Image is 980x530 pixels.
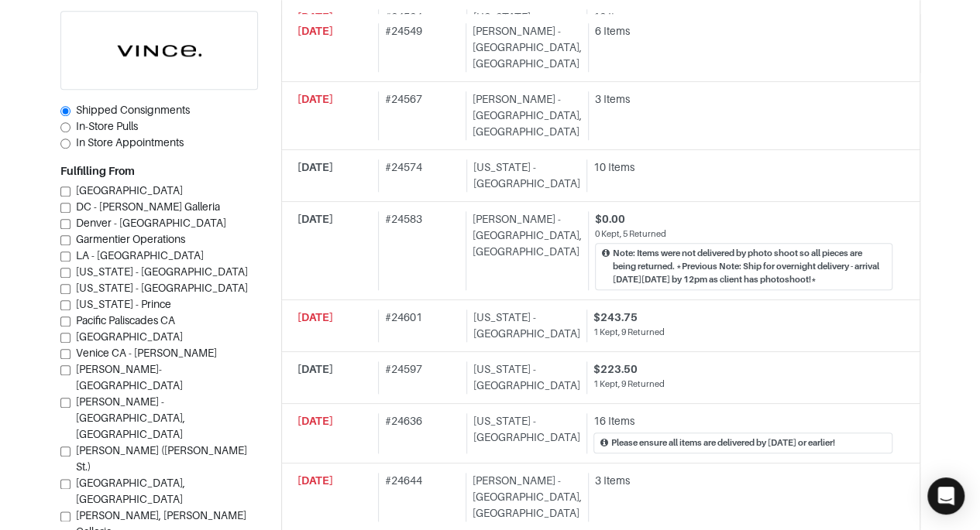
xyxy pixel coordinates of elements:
[611,436,835,450] div: Please ensure all items are delivered by [DATE] or earlier!
[60,252,70,262] input: LA - [GEOGRAPHIC_DATA]
[613,247,885,286] div: Note: Items were not delivered by photo shoot so all pieces are being returned. *Previous Note: S...
[76,217,226,230] span: Denver - [GEOGRAPHIC_DATA]
[466,309,580,342] div: [US_STATE] - [GEOGRAPHIC_DATA]
[595,91,892,108] div: 3 Items
[76,299,171,311] span: [US_STATE] - Prince
[76,445,247,474] span: [PERSON_NAME] ([PERSON_NAME] St.)
[593,9,892,26] div: 12 Items
[297,415,333,427] span: [DATE]
[76,234,185,246] span: Garmentier Operations
[60,447,70,457] input: [PERSON_NAME] ([PERSON_NAME] St.)
[466,9,580,63] div: [US_STATE] - [GEOGRAPHIC_DATA]
[466,91,582,140] div: [PERSON_NAME] - [GEOGRAPHIC_DATA], [GEOGRAPHIC_DATA]
[60,164,135,180] label: Fulfilling From
[76,104,190,117] span: Shipped Consignments
[76,282,248,295] span: [US_STATE] - [GEOGRAPHIC_DATA]
[466,159,580,192] div: [US_STATE] - [GEOGRAPHIC_DATA]
[60,139,70,149] input: In Store Appointments
[76,315,175,327] span: Pacific Paliscades CA
[60,398,70,409] input: [PERSON_NAME] - [GEOGRAPHIC_DATA], [GEOGRAPHIC_DATA]
[60,480,70,490] input: [GEOGRAPHIC_DATA], [GEOGRAPHIC_DATA]
[595,23,892,39] div: 6 Items
[927,477,965,515] div: Open Intercom Messenger
[297,311,333,323] span: [DATE]
[466,413,580,453] div: [US_STATE] - [GEOGRAPHIC_DATA]
[378,23,459,72] div: # 24549
[378,473,459,521] div: # 24644
[297,11,333,23] span: [DATE]
[297,474,333,487] span: [DATE]
[60,268,70,279] input: [US_STATE] - [GEOGRAPHIC_DATA]
[595,227,892,241] div: 0 Kept, 5 Returned
[60,350,70,360] input: Venice CA - [PERSON_NAME]
[76,185,183,197] span: [GEOGRAPHIC_DATA]
[593,159,892,176] div: 10 Items
[76,477,185,506] span: [GEOGRAPHIC_DATA], [GEOGRAPHIC_DATA]
[60,333,70,344] input: [GEOGRAPHIC_DATA]
[466,211,582,290] div: [PERSON_NAME] - [GEOGRAPHIC_DATA], [GEOGRAPHIC_DATA]
[297,93,333,105] span: [DATE]
[595,473,892,489] div: 3 Items
[378,309,460,342] div: # 24601
[76,347,217,360] span: Venice CA - [PERSON_NAME]
[60,301,70,311] input: [US_STATE] - Prince
[378,159,460,192] div: # 24574
[466,23,582,72] div: [PERSON_NAME] - [GEOGRAPHIC_DATA], [GEOGRAPHIC_DATA]
[593,309,892,326] div: $243.75
[76,250,204,262] span: LA - [GEOGRAPHIC_DATA]
[297,25,333,37] span: [DATE]
[60,187,70,197] input: [GEOGRAPHIC_DATA]
[76,201,220,214] span: DC - [PERSON_NAME] Galleria
[60,366,70,376] input: [PERSON_NAME]-[GEOGRAPHIC_DATA]
[378,361,460,394] div: # 24597
[76,396,185,441] span: [PERSON_NAME] - [GEOGRAPHIC_DATA], [GEOGRAPHIC_DATA]
[466,473,582,521] div: [PERSON_NAME] - [GEOGRAPHIC_DATA], [GEOGRAPHIC_DATA]
[593,326,892,339] div: 1 Kept, 9 Returned
[297,161,333,173] span: [DATE]
[76,331,183,344] span: [GEOGRAPHIC_DATA]
[378,91,459,140] div: # 24567
[76,137,184,149] span: In Store Appointments
[297,363,333,375] span: [DATE]
[466,361,580,394] div: [US_STATE] - [GEOGRAPHIC_DATA]
[297,213,333,225] span: [DATE]
[593,378,892,391] div: 1 Kept, 9 Returned
[60,107,70,117] input: Shipped Consignments
[76,266,248,279] span: [US_STATE] - [GEOGRAPHIC_DATA]
[60,220,70,230] input: Denver - [GEOGRAPHIC_DATA]
[593,361,892,378] div: $223.50
[593,413,892,429] div: 16 Items
[76,121,138,133] span: In-Store Pulls
[60,123,70,133] input: In-Store Pulls
[60,512,70,522] input: [PERSON_NAME], [PERSON_NAME] Galleria
[378,9,460,63] div: # 24524
[378,211,459,290] div: # 24583
[60,203,70,214] input: DC - [PERSON_NAME] Galleria
[61,12,257,90] img: cyAkLTq7csKWtL9WARqkkVaF.png
[595,211,892,227] div: $0.00
[60,317,70,327] input: Pacific Paliscades CA
[378,413,460,453] div: # 24636
[60,285,70,295] input: [US_STATE] - [GEOGRAPHIC_DATA]
[60,236,70,246] input: Garmentier Operations
[76,364,183,392] span: [PERSON_NAME]-[GEOGRAPHIC_DATA]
